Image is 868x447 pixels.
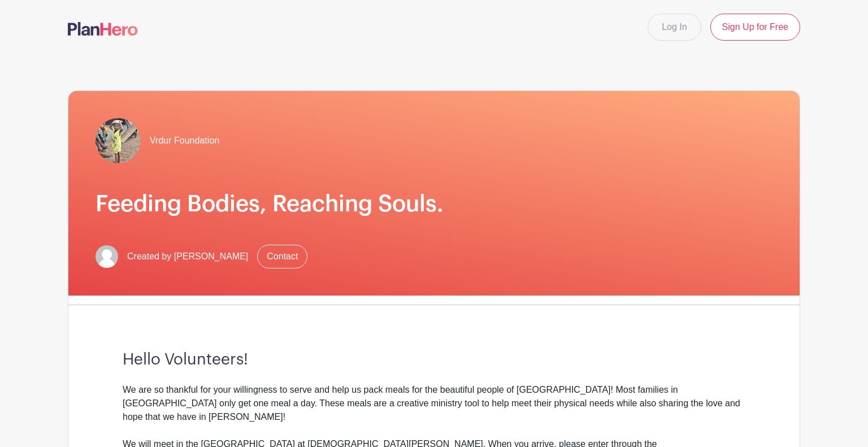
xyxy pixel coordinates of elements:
[257,245,307,268] a: Contact
[150,134,219,147] span: Vrdur Foundation
[68,22,138,36] img: logo-507f7623f17ff9eddc593b1ce0a138ce2505c220e1c5a4e2b4648c50719b7d32.svg
[710,14,800,41] a: Sign Up for Free
[96,245,118,268] img: default-ce2991bfa6775e67f084385cd625a349d9dcbb7a52a09fb2fda1e96e2d18dcdb.png
[648,14,701,41] a: Log In
[123,350,745,370] h3: Hello Volunteers!
[96,118,141,163] img: IMG_4881.jpeg
[96,190,772,218] h1: Feeding Bodies, Reaching Souls.
[127,250,248,263] span: Created by [PERSON_NAME]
